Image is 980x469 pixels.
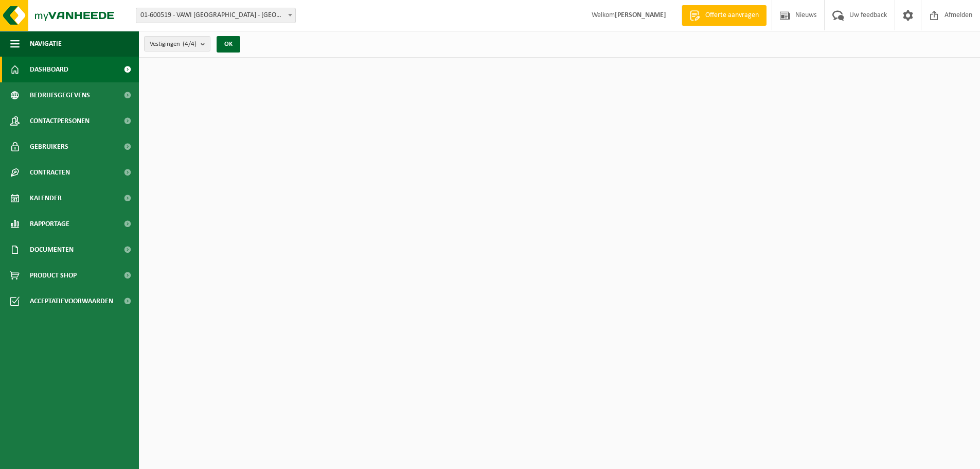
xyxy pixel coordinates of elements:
[30,185,62,211] span: Kalender
[30,31,62,57] span: Navigatie
[682,5,767,26] a: Offerte aanvragen
[183,41,197,47] count: (4/4)
[144,36,210,51] button: Vestigingen(4/4)
[30,237,74,263] span: Documenten
[30,108,90,134] span: Contactpersonen
[30,134,68,160] span: Gebruikers
[703,10,761,21] span: Offerte aanvragen
[30,263,77,288] span: Product Shop
[217,36,240,53] button: OK
[30,211,69,237] span: Rapportage
[30,57,68,82] span: Dashboard
[30,160,70,185] span: Contracten
[30,288,113,314] span: Acceptatievoorwaarden
[136,8,295,23] span: 01-600519 - VAWI NV - ANTWERPEN
[150,37,197,52] span: Vestigingen
[136,8,296,23] span: 01-600519 - VAWI NV - ANTWERPEN
[615,11,666,19] strong: [PERSON_NAME]
[30,82,90,108] span: Bedrijfsgegevens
